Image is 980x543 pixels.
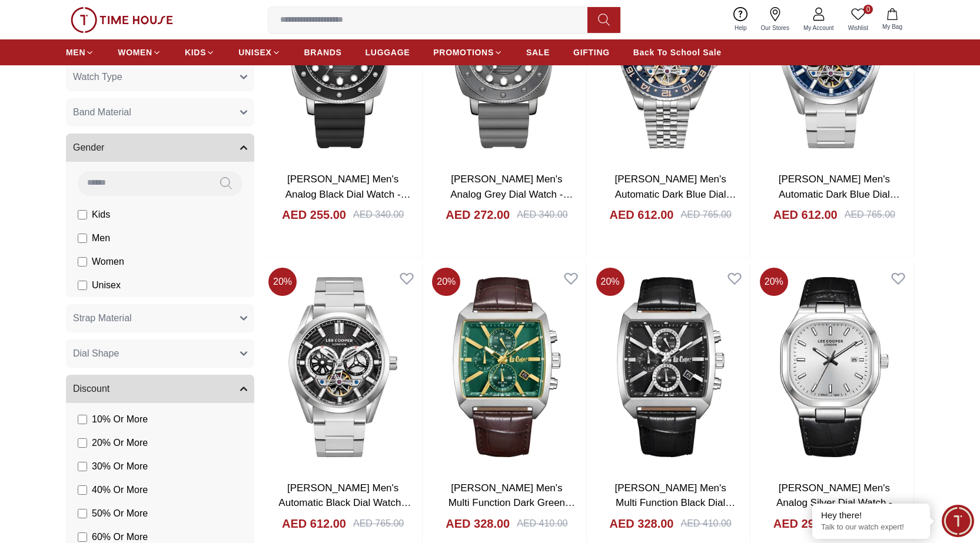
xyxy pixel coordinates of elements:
[66,63,254,91] button: Watch Type
[427,263,586,471] img: Lee Cooper Men's Multi Function Dark Green Dial Watch - LC08180.372
[773,206,838,223] h4: AED 612.00
[78,532,87,542] input: 60% Or More
[78,415,87,424] input: 10% Or More
[614,482,735,524] a: [PERSON_NAME] Men's Multi Function Black Dial Watch - LC08180.351
[942,505,974,537] div: Chat Widget
[304,42,342,63] a: BRANDS
[754,5,796,35] a: Our Stores
[680,517,731,531] div: AED 410.00
[433,42,503,63] a: PROMOTIONS
[760,268,788,296] span: 20 %
[282,515,346,532] h4: AED 612.00
[633,46,722,58] span: Back To School Sale
[526,46,550,58] span: SALE
[92,436,148,450] span: 20 % Or More
[727,5,754,35] a: Help
[776,482,902,524] a: [PERSON_NAME] Men's Analog Silver Dial Watch - LC08179.331
[821,509,921,521] div: Hey there!
[573,42,610,63] a: GIFTING
[875,6,909,34] button: My Bag
[73,105,131,119] span: Band Material
[446,515,510,532] h4: AED 328.00
[92,231,110,245] span: Men
[66,304,254,332] button: Strap Material
[66,46,85,58] span: MEN
[238,46,271,58] span: UNISEX
[517,208,567,222] div: AED 340.00
[517,517,567,531] div: AED 410.00
[66,98,254,126] button: Band Material
[73,311,132,325] span: Strap Material
[78,234,87,243] input: Men
[92,255,124,269] span: Women
[185,42,215,63] a: KIDS
[73,347,119,361] span: Dial Shape
[73,382,109,396] span: Discount
[432,268,460,296] span: 20 %
[592,263,750,471] img: Lee Cooper Men's Multi Function Black Dial Watch - LC08180.351
[92,507,148,521] span: 50 % Or More
[71,7,173,33] img: ...
[614,174,736,215] a: [PERSON_NAME] Men's Automatic Dark Blue Dial Watch - LC08192.390
[779,174,900,215] a: [PERSON_NAME] Men's Automatic Dark Blue Dial Watch - LC08181.390
[843,24,873,32] span: Wishlist
[448,482,575,524] a: [PERSON_NAME] Men's Multi Function Dark Green Dial Watch - LC08180.372
[66,134,254,162] button: Gender
[78,509,87,518] input: 50% Or More
[353,517,404,531] div: AED 765.00
[238,42,280,63] a: UNISEX
[821,522,921,532] p: Talk to our watch expert!
[78,210,87,219] input: Kids
[278,482,411,524] a: [PERSON_NAME] Men's Automatic Black Dial Watch - LC08181.350
[185,46,206,58] span: KIDS
[799,24,839,32] span: My Account
[730,24,752,32] span: Help
[118,42,161,63] a: WOMEN
[304,46,342,58] span: BRANDS
[92,459,148,474] span: 30 % Or More
[433,46,494,58] span: PROMOTIONS
[282,206,346,223] h4: AED 255.00
[66,375,254,403] button: Discount
[450,174,573,215] a: [PERSON_NAME] Men's Analog Grey Dial Watch - LC08193.066
[353,208,404,222] div: AED 340.00
[66,339,254,368] button: Dial Shape
[73,141,104,155] span: Gender
[755,263,913,471] img: Lee Cooper Men's Analog Silver Dial Watch - LC08179.331
[366,42,410,63] a: LUGGAGE
[78,257,87,266] input: Women
[841,5,875,35] a: 0Wishlist
[773,515,838,532] h4: AED 292.00
[680,208,731,222] div: AED 765.00
[66,42,94,63] a: MEN
[73,70,122,84] span: Watch Type
[633,42,722,63] a: Back To School Sale
[92,208,110,222] span: Kids
[118,46,152,58] span: WOMEN
[78,281,87,290] input: Unisex
[610,206,674,223] h4: AED 612.00
[845,208,895,222] div: AED 765.00
[78,438,87,448] input: 20% Or More
[446,206,510,223] h4: AED 272.00
[526,42,550,63] a: SALE
[78,485,87,495] input: 40% Or More
[610,515,674,532] h4: AED 328.00
[264,263,422,471] img: Lee Cooper Men's Automatic Black Dial Watch - LC08181.350
[92,483,148,497] span: 40 % Or More
[268,268,297,296] span: 20 %
[285,174,411,215] a: [PERSON_NAME] Men's Analog Black Dial Watch - LC08193.351
[878,22,907,31] span: My Bag
[756,24,794,32] span: Our Stores
[92,278,121,292] span: Unisex
[78,462,87,471] input: 30% Or More
[596,268,624,296] span: 20 %
[863,5,873,14] span: 0
[366,46,410,58] span: LUGGAGE
[573,46,610,58] span: GIFTING
[92,412,148,427] span: 10 % Or More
